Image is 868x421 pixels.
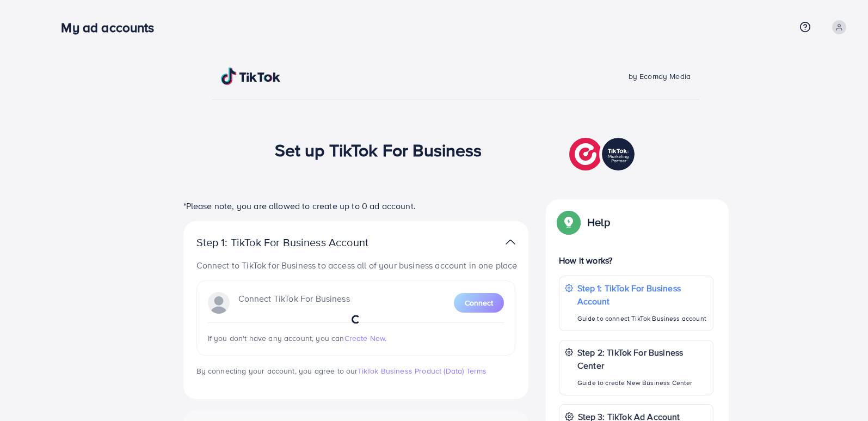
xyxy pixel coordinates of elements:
[559,212,578,232] img: Popup guide
[569,135,637,173] img: TikTok partner
[275,139,482,160] h1: Set up TikTok For Business
[577,346,707,372] p: Step 2: TikTok For Business Center
[587,216,610,229] p: Help
[196,236,403,249] p: Step 1: TikTok For Business Account
[559,254,713,267] p: How it works?
[577,282,707,308] p: Step 1: TikTok For Business Account
[629,71,691,82] span: by Ecomdy Media
[61,20,163,35] h3: My ad accounts
[506,234,515,250] img: TikTok partner
[221,68,281,85] img: TikTok
[577,312,707,325] p: Guide to connect TikTok Business account
[577,376,707,389] p: Guide to create New Business Center
[183,199,528,212] p: *Please note, you are allowed to create up to 0 ad account.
